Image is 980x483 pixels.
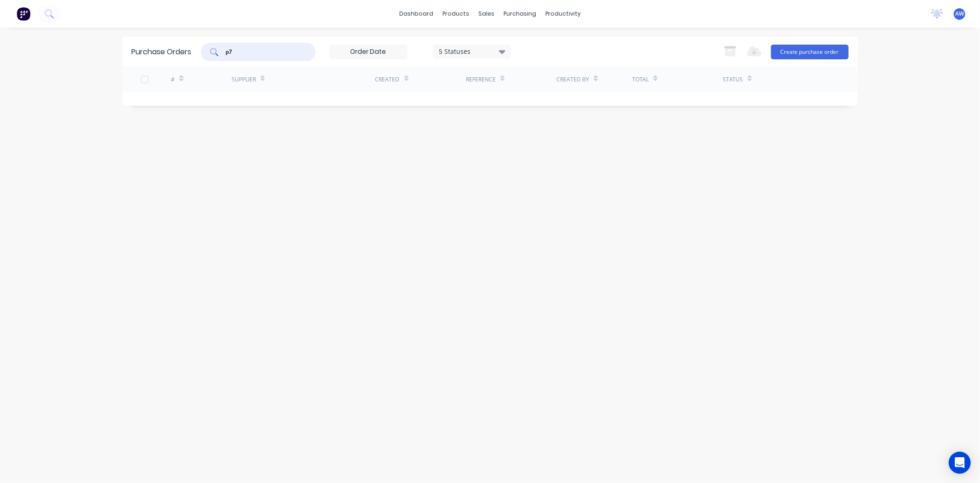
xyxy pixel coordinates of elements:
div: Open Intercom Messenger [949,452,971,474]
div: Created By [556,75,589,84]
div: 5 Statuses [439,46,504,56]
img: Factory [17,7,30,21]
button: Create purchase order [771,45,849,59]
div: products [438,7,474,21]
div: # [171,75,175,84]
div: Total [632,75,649,84]
input: Order Date [330,45,407,59]
div: Purchase Orders [132,46,192,57]
div: productivity [541,7,585,21]
input: Search purchase orders... [225,47,301,57]
div: Reference [466,75,496,84]
div: Supplier [232,75,256,84]
div: Status [723,75,743,84]
span: AW [955,10,964,18]
a: dashboard [395,7,438,21]
div: Created [375,75,400,84]
div: sales [474,7,499,21]
div: purchasing [499,7,541,21]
